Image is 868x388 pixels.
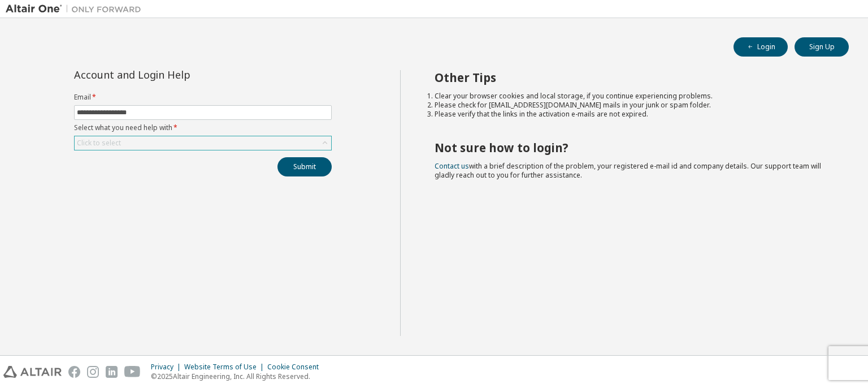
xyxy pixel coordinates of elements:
[68,366,80,378] img: facebook.svg
[277,157,332,176] button: Submit
[435,101,829,110] li: Please check for [EMAIL_ADDRESS][DOMAIN_NAME] mails in your junk or spam folder.
[74,123,332,132] label: Select what you need help with
[435,161,821,180] span: with a brief description of the problem, your registered e-mail id and company details. Our suppo...
[184,363,267,372] div: Website Terms of Use
[435,110,829,119] li: Please verify that the links in the activation e-mails are not expired.
[795,37,849,57] button: Sign Up
[435,140,829,155] h2: Not sure how to login?
[77,139,121,148] div: Click to select
[435,92,829,101] li: Clear your browser cookies and local storage, if you continue experiencing problems.
[435,161,469,171] a: Contact us
[3,366,62,378] img: altair_logo.svg
[734,37,788,57] button: Login
[87,366,99,378] img: instagram.svg
[106,366,118,378] img: linkedin.svg
[74,93,332,102] label: Email
[151,363,184,372] div: Privacy
[124,366,141,378] img: youtube.svg
[151,372,325,381] p: © 2025 Altair Engineering, Inc. All Rights Reserved.
[435,70,829,85] h2: Other Tips
[74,70,280,79] div: Account and Login Help
[75,136,331,150] div: Click to select
[6,3,147,15] img: Altair One
[267,363,325,372] div: Cookie Consent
